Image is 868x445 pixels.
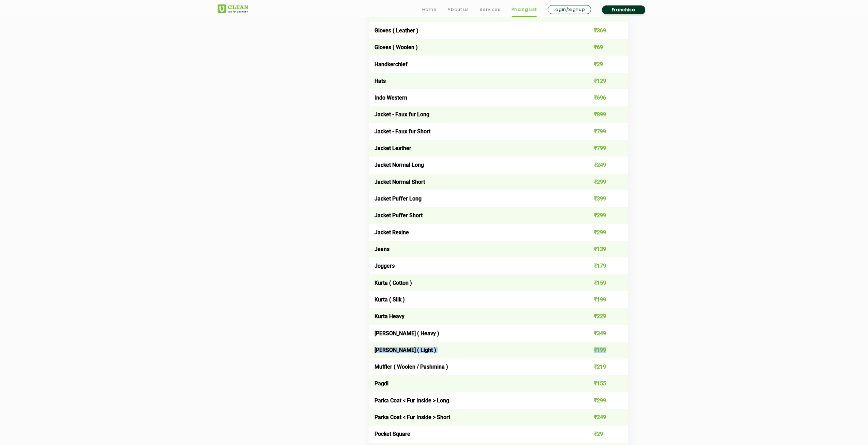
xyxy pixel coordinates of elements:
[369,22,576,39] td: Gloves ( Leather )
[447,5,469,14] a: About us
[369,207,576,224] td: Jacket Puffer Short
[369,241,576,257] td: Jeans
[369,375,576,392] td: Pagdi
[576,39,628,56] td: ₹69
[576,123,628,140] td: ₹799
[369,274,576,291] td: Kurta ( Cotton )
[576,358,628,375] td: ₹219
[576,190,628,207] td: ₹399
[369,257,576,274] td: Joggers
[576,140,628,157] td: ₹799
[602,5,645,14] a: Franchise
[369,224,576,240] td: Jacket Rexine
[576,291,628,308] td: ₹199
[480,5,500,14] a: Services
[369,39,576,56] td: Gloves ( Woolen )
[576,241,628,257] td: ₹139
[548,5,591,14] a: Login/Signup
[369,291,576,308] td: Kurta ( Silk )
[576,73,628,89] td: ₹129
[576,22,628,39] td: ₹369
[369,157,576,173] td: Jacket Normal Long
[576,174,628,190] td: ₹299
[369,325,576,341] td: [PERSON_NAME] ( Heavy )
[576,56,628,72] td: ₹29
[218,4,248,13] img: UClean Laundry and Dry Cleaning
[512,5,537,14] a: Pricing List
[576,224,628,240] td: ₹299
[576,392,628,409] td: ₹299
[369,106,576,123] td: Jacket - Faux fur Long
[369,392,576,409] td: Parka Coat < Fur Inside > Long
[422,5,437,14] a: Home
[369,174,576,190] td: Jacket Normal Short
[576,207,628,224] td: ₹299
[576,157,628,173] td: ₹249
[369,308,576,325] td: Kurta Heavy
[369,358,576,375] td: Muffler ( Woolen / Pashmina )
[369,140,576,157] td: Jacket Leather
[369,426,576,442] td: Pocket Square
[576,409,628,426] td: ₹249
[369,123,576,140] td: Jacket - Faux fur Short
[369,190,576,207] td: Jacket Puffer Long
[576,375,628,392] td: ₹155
[369,89,576,106] td: Indo Western
[576,257,628,274] td: ₹179
[576,325,628,341] td: ₹349
[576,426,628,442] td: ₹29
[576,274,628,291] td: ₹159
[576,89,628,106] td: ₹696
[369,342,576,358] td: [PERSON_NAME] ( Light )
[369,73,576,89] td: Hats
[576,342,628,358] td: ₹199
[576,106,628,123] td: ₹899
[369,56,576,72] td: Handkerchief
[369,409,576,426] td: Parka Coat < Fur Inside > Short
[576,308,628,325] td: ₹229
